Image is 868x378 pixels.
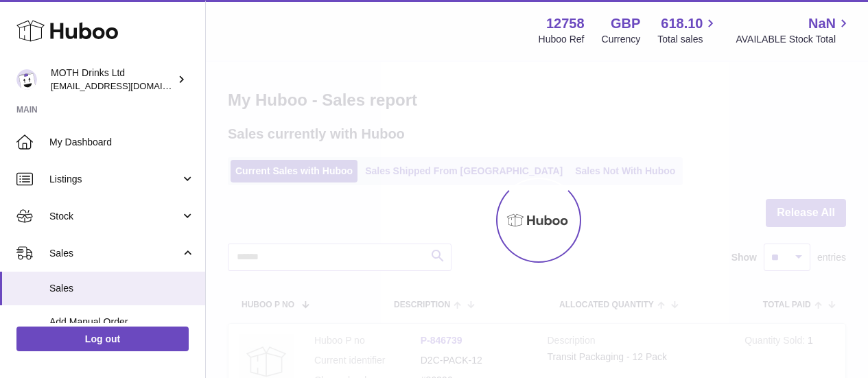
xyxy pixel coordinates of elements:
img: orders@mothdrinks.com [16,69,37,90]
span: Listings [49,173,180,186]
div: Huboo Ref [539,33,585,46]
span: Add Manual Order [49,316,195,329]
span: Total sales [657,33,718,46]
span: Stock [49,210,180,223]
div: MOTH Drinks Ltd [51,67,174,93]
a: Log out [16,327,189,351]
a: NaN AVAILABLE Stock Total [736,14,852,46]
span: 618.10 [661,14,703,33]
div: Currency [602,33,641,46]
strong: 12758 [546,14,585,33]
span: NaN [808,14,836,33]
strong: GBP [611,14,640,33]
span: Sales [49,282,195,295]
span: AVAILABLE Stock Total [736,33,852,46]
span: [EMAIL_ADDRESS][DOMAIN_NAME] [51,80,202,91]
span: Sales [49,247,180,260]
span: My Dashboard [49,136,195,149]
a: 618.10 Total sales [657,14,718,46]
